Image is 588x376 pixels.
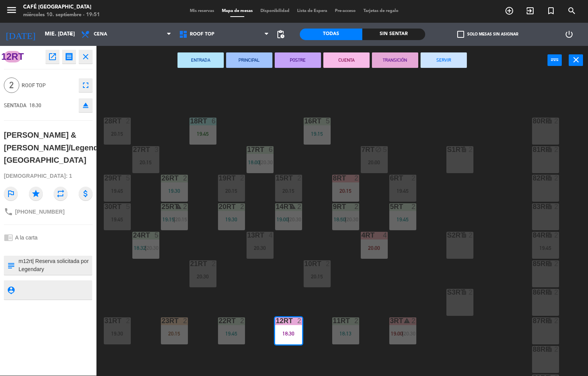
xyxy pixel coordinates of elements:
[218,217,245,222] div: 19:30
[546,232,553,238] i: lock
[554,203,559,210] div: 2
[105,203,105,210] div: 30RT
[546,146,553,153] i: lock
[154,146,159,153] div: 3
[421,52,467,68] button: SERVIR
[546,317,553,324] i: lock
[105,118,105,125] div: 28RT
[277,216,289,223] span: 19:00
[175,203,182,210] i: warning
[546,346,553,352] i: lock
[247,232,248,239] div: 13RT
[48,52,57,61] i: open_in_new
[326,118,330,125] div: 5
[147,245,159,251] span: 20:30
[275,331,302,336] div: 18:30
[362,232,362,239] div: 4RT
[219,175,219,182] div: 19RT
[354,317,359,324] div: 2
[29,102,41,108] span: 18:30
[354,175,359,182] div: 2
[126,317,130,324] div: 2
[4,51,21,62] span: 12RT
[105,317,105,324] div: 31RT
[126,175,130,182] div: 5
[569,54,583,66] button: close
[297,203,302,210] div: 2
[161,188,188,194] div: 19:30
[189,274,216,279] div: 20:30
[505,6,514,15] i: add_circle_outline
[404,330,416,337] span: 20:30
[468,232,473,239] div: 2
[275,188,302,194] div: 20:15
[269,146,273,153] div: 6
[104,188,131,194] div: 19:45
[345,216,346,223] span: |
[389,217,416,222] div: 19:45
[257,9,293,13] span: Disponibilidad
[390,203,390,210] div: 5RT
[533,260,533,267] div: 85RR
[533,175,533,182] div: 82RR
[126,203,130,210] div: 5
[66,30,75,39] i: arrow_drop_down
[276,30,285,39] span: pending_actions
[79,78,93,92] button: fullscreen
[326,260,330,267] div: 2
[461,232,467,238] i: lock
[154,232,159,239] div: 5
[29,187,43,201] i: star
[390,175,390,182] div: 6RT
[64,52,74,61] i: receipt
[186,9,218,13] span: Mis reservas
[4,169,93,183] div: [DEMOGRAPHIC_DATA]: 1
[525,6,535,15] i: exit_to_app
[411,175,416,182] div: 2
[219,203,219,210] div: 20RT
[23,11,100,19] div: miércoles 10. septiembre - 19:51
[354,203,359,210] div: 2
[79,98,93,112] button: eject
[79,187,93,201] i: attach_money
[46,50,59,64] button: open_in_new
[533,317,533,324] div: 87RR
[297,175,302,182] div: 2
[4,102,27,108] span: SENTADA
[375,146,382,153] i: block
[218,331,245,336] div: 19:45
[190,32,215,37] span: Roof Top
[533,346,533,353] div: 88RR
[532,245,559,251] div: 19:45
[554,346,559,353] div: 2
[533,289,533,296] div: 86RR
[54,187,68,201] i: repeat
[297,317,302,324] div: 2
[554,260,559,267] div: 2
[162,216,174,223] span: 19:15
[240,317,245,324] div: 2
[132,160,159,165] div: 20:15
[554,146,559,153] div: 2
[240,175,245,182] div: 2
[289,216,301,223] span: 20:30
[383,232,387,239] div: 4
[461,146,467,153] i: lock
[247,146,248,153] div: 17RT
[4,233,13,242] i: chrome_reader_mode
[22,81,75,90] span: Roof Top
[79,50,93,64] button: close
[211,260,216,267] div: 2
[402,330,404,337] span: |
[126,118,130,125] div: 2
[175,216,187,223] span: 20:15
